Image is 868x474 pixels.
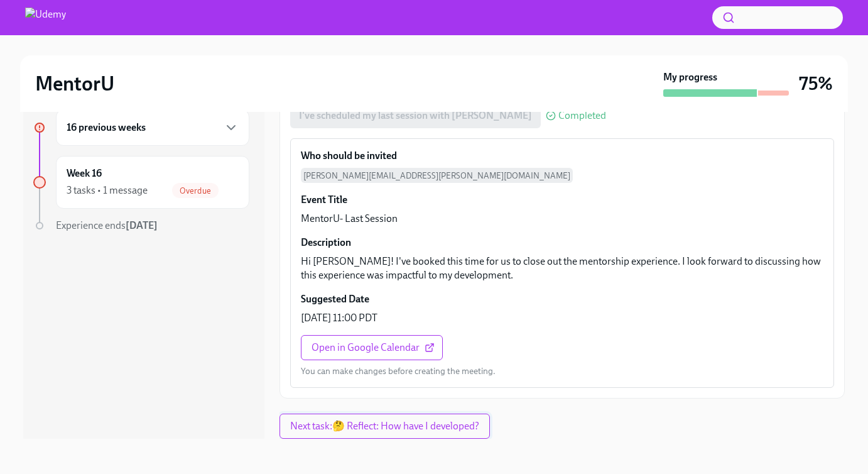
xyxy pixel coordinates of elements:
[301,255,823,282] p: Hi [PERSON_NAME]! I've booked this time for us to close out the mentorship experience. I look for...
[301,365,496,377] p: You can make changes before creating the meeting.
[126,219,158,231] strong: [DATE]
[558,111,606,121] span: Completed
[301,335,443,360] a: Open in Google Calendar
[290,420,479,433] span: Next task : 🤔 Reflect: How have I developed?
[67,121,146,135] h6: 16 previous weeks
[56,219,158,231] span: Experience ends
[35,71,114,96] h2: MentorU
[56,109,249,146] div: 16 previous weeks
[172,186,219,196] span: Overdue
[663,70,717,84] strong: My progress
[301,212,398,226] p: MentorU- Last Session
[301,236,351,250] h6: Description
[301,193,347,207] h6: Event Title
[67,184,148,197] div: 3 tasks • 1 message
[33,156,249,209] a: Week 163 tasks • 1 messageOverdue
[279,414,490,439] button: Next task:🤔 Reflect: How have I developed?
[312,341,432,354] span: Open in Google Calendar
[301,168,573,183] span: [PERSON_NAME][EMAIL_ADDRESS][PERSON_NAME][DOMAIN_NAME]
[301,292,369,306] h6: Suggested Date
[25,8,66,28] img: Udemy
[67,167,102,180] h6: Week 16
[301,149,397,163] h6: Who should be invited
[301,311,377,325] p: [DATE] 11:00 PDT
[799,72,833,95] h3: 75%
